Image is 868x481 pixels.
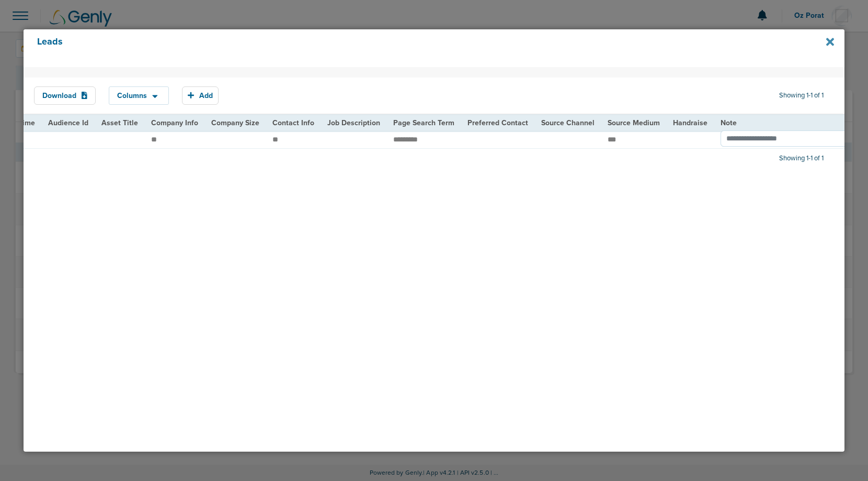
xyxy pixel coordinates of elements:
th: Page Search Term [387,115,461,131]
span: Audience Id [48,118,88,127]
th: Contact Info [266,115,321,131]
th: Source Medium [601,115,667,131]
span: Add [199,91,213,100]
th: Handraise [667,115,714,131]
th: Asset Title [95,115,145,131]
th: Source Channel [535,115,601,131]
button: Download [34,86,96,105]
th: Company Info [145,115,205,131]
span: Showing 1-1 of 1 [779,91,824,100]
button: Add [182,86,219,105]
h4: Leads [37,36,754,60]
th: Job Description [321,115,387,131]
th: Preferred Contact [461,115,535,131]
th: Company Size [205,115,266,131]
span: Columns [117,92,147,100]
span: Showing 1-1 of 1 [779,154,824,163]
